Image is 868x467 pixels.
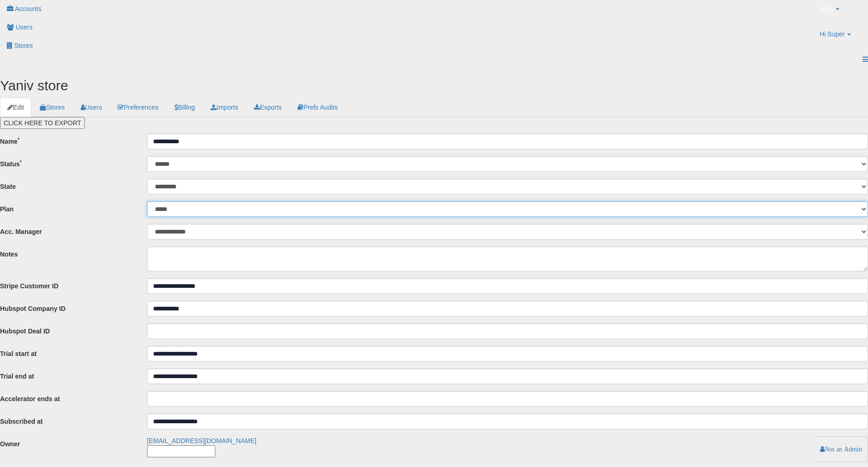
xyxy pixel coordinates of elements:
span: Help [820,4,833,13]
a: Imports [203,98,246,117]
a: Preferences [110,98,165,117]
span: Hi Super [820,29,844,39]
span: Stores [14,42,33,49]
span: Users [16,23,33,31]
a: Users [73,98,110,117]
a: Stores [32,98,72,117]
a: Hi Super [813,25,868,50]
a: Billing [167,98,202,117]
a: Not an Admin [820,446,862,452]
span: [EMAIL_ADDRESS][DOMAIN_NAME] [147,437,256,444]
a: Prefs Audits [290,98,345,117]
a: Exports [247,98,289,117]
span: Accounts [15,5,41,12]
